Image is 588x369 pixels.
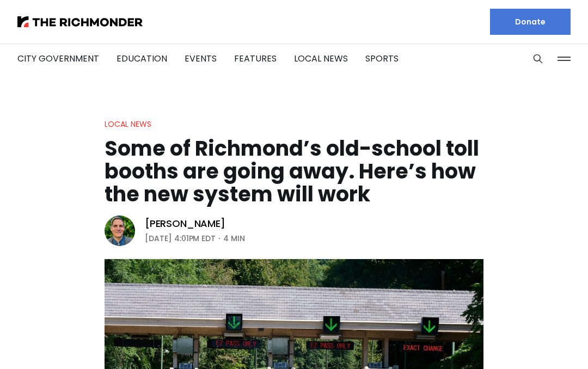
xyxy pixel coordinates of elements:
a: Donate [490,9,571,35]
a: Sports [365,52,399,65]
h1: Some of Richmond’s old-school toll booths are going away. Here’s how the new system will work [105,137,483,206]
a: City Government [17,52,99,65]
span: 4 min [223,232,245,245]
time: [DATE] 4:01PM EDT [145,232,216,245]
a: Events [185,52,217,65]
a: Local News [105,119,151,130]
img: The Richmonder [17,16,143,27]
img: Graham Moomaw [105,216,135,246]
a: [PERSON_NAME] [145,217,225,230]
a: Local News [294,52,348,65]
a: Features [234,52,277,65]
a: Education [117,52,167,65]
button: Search this site [530,51,546,67]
